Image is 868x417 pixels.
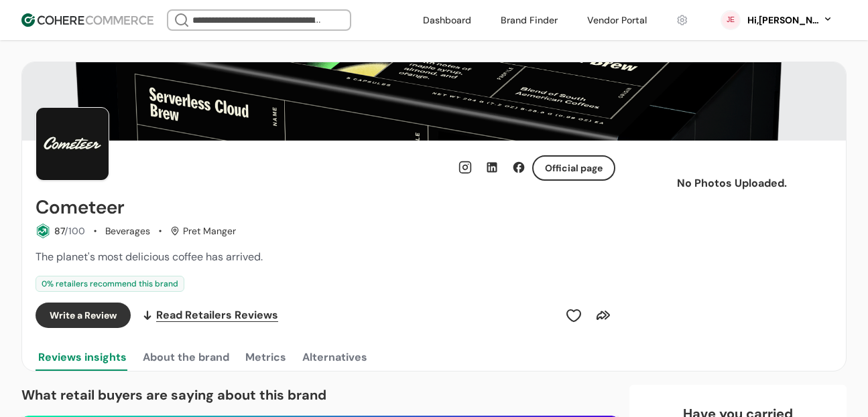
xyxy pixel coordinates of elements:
[156,307,278,323] span: Read Retailers Reviews
[22,62,846,141] img: Brand cover image
[64,225,85,237] span: /100
[721,10,741,30] svg: 0 percent
[746,13,820,27] div: Hi, [PERSON_NAME]
[105,224,150,238] div: Beverages
[243,344,289,371] button: Metrics
[36,344,129,371] button: Reviews insights
[141,303,278,328] a: Read Retailers Reviews
[36,303,131,328] button: Write a Review
[746,13,833,27] button: Hi,[PERSON_NAME]
[21,13,153,27] img: Cohere Logo
[54,225,64,237] span: 87
[653,175,811,191] p: No Photos Uploaded.
[140,344,232,371] button: About the brand
[532,155,615,181] button: Official page
[36,197,125,218] h2: Cometeer
[170,224,236,238] div: Pret Manger
[36,250,263,264] span: The planet's most delicious coffee has arrived.
[36,276,184,292] div: 0 % retailers recommend this brand
[300,344,370,371] button: Alternatives
[21,385,619,405] p: What retail buyers are saying about this brand
[36,107,109,181] img: Brand Photo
